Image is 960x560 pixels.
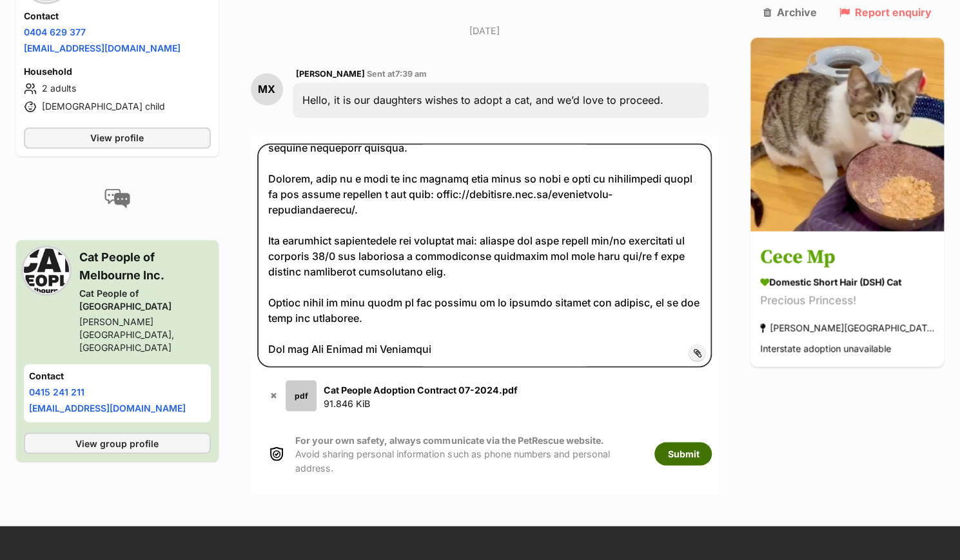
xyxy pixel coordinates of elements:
[251,24,719,37] p: [DATE]
[760,292,934,310] div: Precious Princess!
[24,10,211,23] h4: Contact
[24,432,211,454] a: View group profile
[24,81,211,96] li: 2 adults
[24,26,86,37] a: 0404 629 377
[763,6,817,18] a: Archive
[104,188,130,208] img: conversation-icon-4a6f8262b818ee0b60e3300018af0b2d0b884aa5de6e9bcb8d3d4eeb1a70a7c4.svg
[79,248,211,284] h3: Cat People of Melbourne Inc.
[79,286,211,312] div: Cat People of [GEOGRAPHIC_DATA]
[267,388,280,402] button: ✖
[24,65,211,78] h4: Household
[324,397,370,408] span: 91.846 KiB
[90,131,144,145] span: View profile
[324,384,518,395] strong: Cat People Adoption Contract 07-2024.pdf
[75,436,159,450] span: View group profile
[24,99,211,114] li: [DEMOGRAPHIC_DATA] child
[654,442,712,465] button: Submit
[29,369,206,382] h4: Contact
[295,433,642,474] p: Avoid sharing personal information such as phone numbers and personal address.
[760,243,934,272] h3: Cece Mp
[750,37,944,231] img: Cece Mp
[29,386,84,397] a: 0415 241 211
[760,319,934,337] div: [PERSON_NAME][GEOGRAPHIC_DATA], [GEOGRAPHIC_DATA]
[79,315,211,354] div: [PERSON_NAME][GEOGRAPHIC_DATA], [GEOGRAPHIC_DATA]
[295,434,603,445] strong: For your own safety, always communicate via the PetRescue website.
[395,69,427,79] span: 7:39 am
[24,248,69,293] img: Cat People of Melbourne profile pic
[29,402,186,413] a: [EMAIL_ADDRESS][DOMAIN_NAME]
[251,73,283,105] div: MX
[367,69,427,79] span: Sent at
[293,83,709,117] div: Hello, it is our daughters wishes to adopt a cat, and we’d love to proceed.
[286,380,317,411] div: pdf
[296,69,365,79] span: [PERSON_NAME]
[750,234,944,367] a: Cece Mp Domestic Short Hair (DSH) Cat Precious Princess! [PERSON_NAME][GEOGRAPHIC_DATA], [GEOGRAP...
[839,6,932,18] a: Report enquiry
[760,275,934,289] div: Domestic Short Hair (DSH) Cat
[24,127,211,148] a: View profile
[24,43,181,54] a: [EMAIL_ADDRESS][DOMAIN_NAME]
[760,343,891,354] span: Interstate adoption unavailable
